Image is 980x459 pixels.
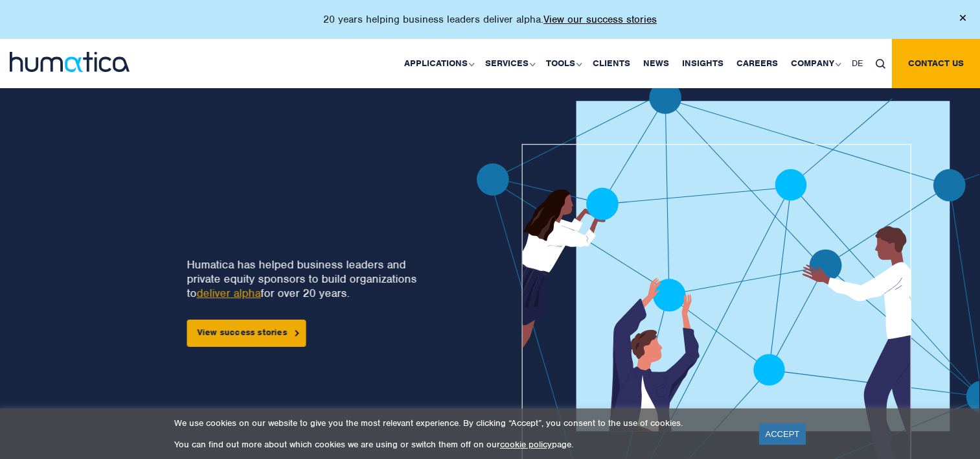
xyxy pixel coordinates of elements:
[586,39,637,88] a: Clients
[187,320,306,347] a: View success stories
[845,39,869,88] a: DE
[852,58,863,69] span: DE
[540,39,586,88] a: Tools
[10,52,130,72] img: logo
[730,39,784,88] a: Careers
[174,439,743,450] p: You can find out more about which cookies we are using or switch them off on our page.
[174,418,743,429] p: We use cookies on our website to give you the most relevant experience. By clicking “Accept”, you...
[500,439,552,450] a: cookie policy
[196,286,260,300] a: deliver alpha
[323,13,657,26] p: 20 years helping business leaders deliver alpha.
[479,39,540,88] a: Services
[295,330,299,336] img: arrowicon
[876,59,885,69] img: search_icon
[637,39,676,88] a: News
[187,257,423,300] p: Humatica has helped business leaders and private equity sponsors to build organizations to for ov...
[892,39,980,88] a: Contact us
[543,13,657,26] a: View our success stories
[676,39,730,88] a: Insights
[784,39,845,88] a: Company
[398,39,479,88] a: Applications
[759,423,806,445] a: ACCEPT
